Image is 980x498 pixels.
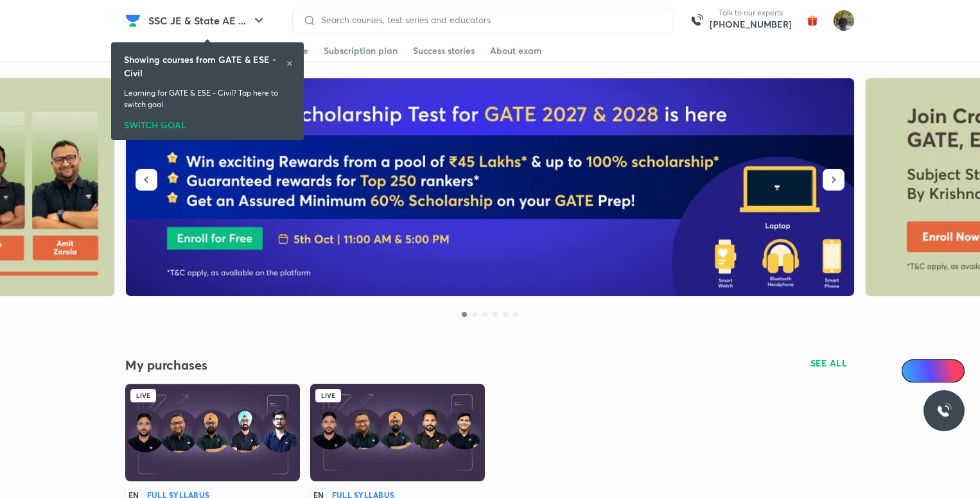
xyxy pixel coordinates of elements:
a: Success stories [413,40,475,61]
p: Learning for GATE & ESE - Civil? Tap here to switch goal [124,87,291,110]
p: Talk to our experts [710,8,792,18]
img: avatar [802,10,823,31]
input: Search courses, test series and educators [316,15,663,25]
a: Ai Doubts [902,359,965,382]
img: Icon [909,366,920,376]
a: Subscription plan [324,40,398,61]
img: Company Logo [125,13,141,28]
span: Ai Doubts [923,366,957,376]
a: About exam [490,40,542,61]
h6: Showing courses from GATE & ESE - Civil [124,53,286,80]
button: SEE ALL [803,353,855,374]
div: Subscription plan [324,44,398,57]
img: Batch Thumbnail [310,384,485,481]
img: call-us [684,8,710,33]
div: Live [130,389,156,402]
button: SSC JE & State AE ... [141,8,274,33]
h4: My purchases [125,357,490,374]
div: SWITCH GOAL [124,116,291,130]
img: shubham rawat [833,10,855,31]
div: Live [315,389,341,402]
div: Success stories [413,44,475,57]
div: About exam [490,44,542,57]
img: Batch Thumbnail [125,384,300,481]
img: ttu [936,403,952,418]
a: [PHONE_NUMBER] [710,18,792,31]
span: SEE ALL [810,359,848,368]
